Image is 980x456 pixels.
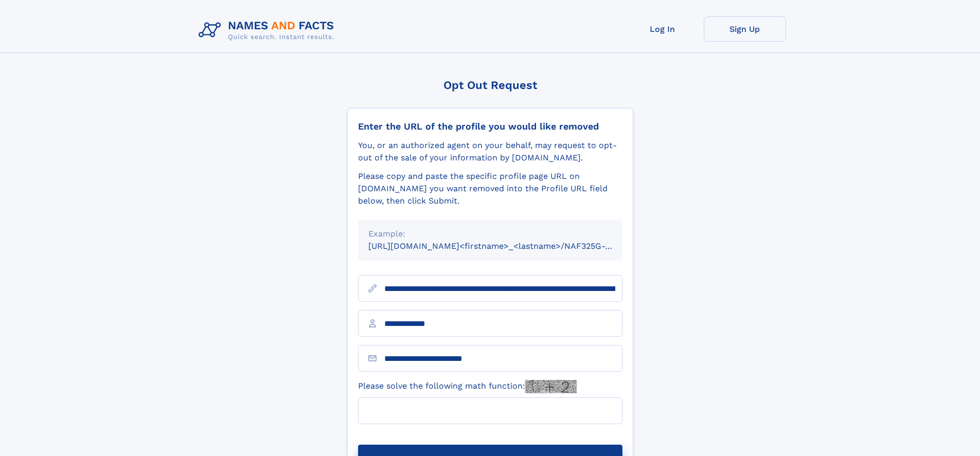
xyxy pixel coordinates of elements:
[368,241,642,251] small: [URL][DOMAIN_NAME]<firstname>_<lastname>/NAF325G-xxxxxxxx
[194,16,343,44] img: Logo Names and Facts
[621,16,704,42] a: Log In
[704,16,786,42] a: Sign Up
[358,121,622,132] div: Enter the URL of the profile you would like removed
[358,170,622,207] div: Please copy and paste the specific profile page URL on [DOMAIN_NAME] you want removed into the Pr...
[358,380,577,393] label: Please solve the following math function:
[347,79,633,92] div: Opt Out Request
[358,139,622,164] div: You, or an authorized agent on your behalf, may request to opt-out of the sale of your informatio...
[368,228,612,240] div: Example:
